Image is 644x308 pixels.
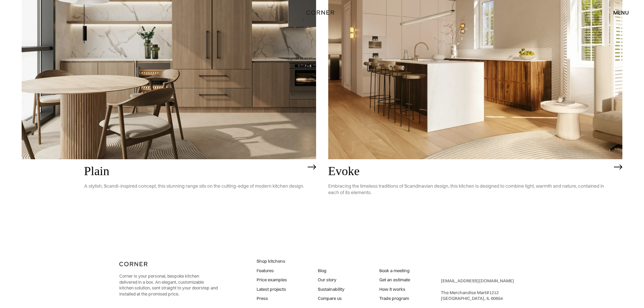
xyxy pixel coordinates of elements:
[318,277,344,283] a: Our story
[328,164,611,178] h2: Evoke
[328,178,611,201] p: Embracing the timeless traditions of Scandinavian design, this kitchen is designed to combine lig...
[84,164,304,178] h2: Plain
[318,295,344,302] a: Compare us
[257,277,287,283] a: Price examples
[257,286,287,292] a: Latest projects
[257,258,287,264] a: Shop kitchens
[379,295,410,302] a: Trade program
[441,278,514,302] div: ‍ The Merchandise Mart #1212 ‍ [GEOGRAPHIC_DATA], IL 60654
[257,295,287,302] a: Press
[441,278,514,283] a: [EMAIL_ADDRESS][DOMAIN_NAME]
[606,7,629,18] div: menu
[379,286,410,292] a: How it works
[379,268,410,274] a: Book a meeting
[257,268,287,274] a: Features
[84,178,304,194] p: A stylish, Scandi-inspired concept, this stunning range sits on the cutting-edge of modern kitche...
[318,286,344,292] a: Sustainability
[613,10,629,15] div: menu
[119,273,218,297] p: Corner is your personal, bespoke kitchen delivered in a box. An elegant, customizable kitchen sol...
[379,277,410,283] a: Get an estimate
[318,268,344,274] a: Blog
[299,8,345,17] a: home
